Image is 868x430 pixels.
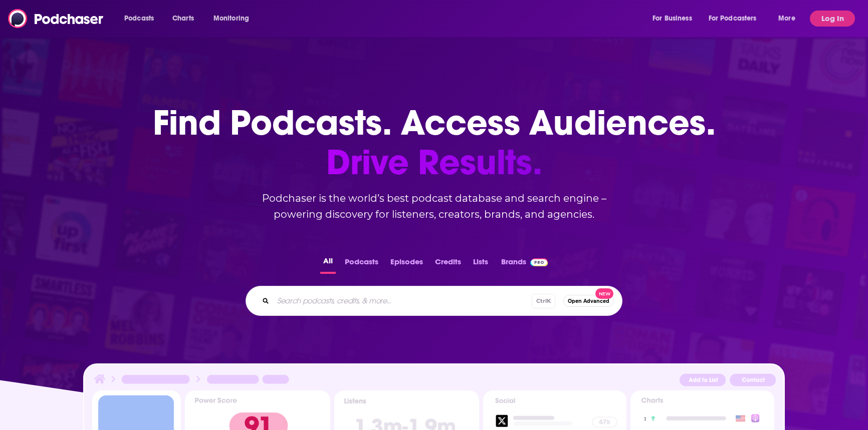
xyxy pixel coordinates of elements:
span: New [595,288,613,299]
span: For Business [653,12,692,26]
span: Drive Results. [153,143,716,182]
button: open menu [771,11,808,27]
span: Podcasts [124,12,154,26]
img: Podchaser - Follow, Share and Rate Podcasts [8,9,104,28]
button: Log In [810,11,855,27]
button: open menu [117,11,167,27]
a: BrandsPodchaser Pro [501,254,548,274]
button: Open AdvancedNew [563,295,614,307]
img: Podcast Insights Header [92,372,776,390]
button: open menu [645,11,705,27]
span: Monitoring [213,12,249,26]
h2: Podchaser is the world’s best podcast database and search engine – powering discovery for listene... [234,190,634,222]
button: Lists [470,254,491,274]
span: Ctrl K [532,294,555,308]
span: Charts [172,12,194,26]
button: open menu [702,11,771,27]
button: open menu [206,11,262,27]
button: All [320,254,336,274]
span: More [778,12,795,26]
button: Episodes [387,254,426,274]
span: Open Advanced [568,298,609,304]
img: Podchaser Pro [530,258,548,266]
h1: Find Podcasts. Access Audiences. [153,103,716,182]
button: Credits [432,254,464,274]
button: Podcasts [342,254,381,274]
span: For Podcasters [709,12,757,26]
input: Search podcasts, credits, & more... [273,293,532,309]
a: Charts [166,11,200,27]
div: Search podcasts, credits, & more... [246,286,622,316]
